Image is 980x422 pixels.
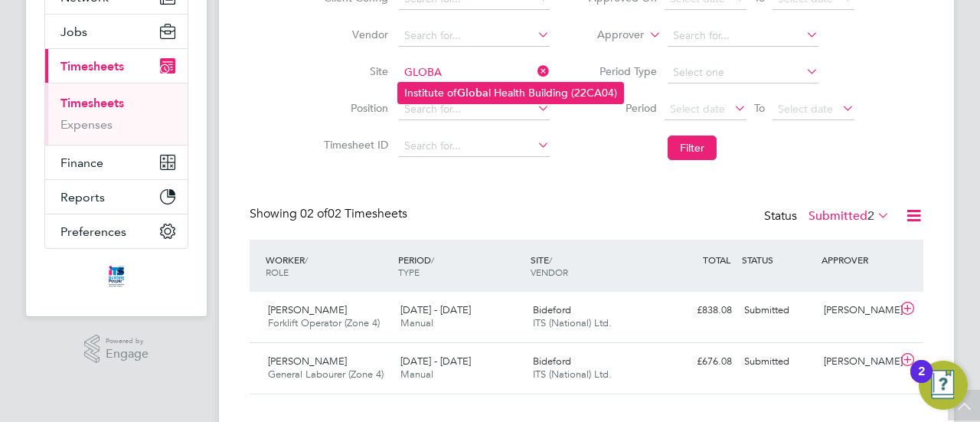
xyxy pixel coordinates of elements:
[398,83,623,103] li: Institute of l Health Building (22CA04)
[668,136,717,160] button: Filter
[457,87,488,100] b: Globa
[533,355,571,368] span: Bideford
[918,371,925,391] div: 2
[738,298,818,323] div: Submitted
[266,266,289,278] span: ROLE
[399,136,550,157] input: Search for...
[531,266,568,278] span: VENDOR
[60,96,124,110] a: Timesheets
[588,64,657,78] label: Period Type
[533,316,612,329] span: ITS (National) Ltd.
[45,83,188,145] div: Timesheets
[399,25,550,47] input: Search for...
[106,348,149,361] span: Engage
[400,316,433,329] span: Manual
[818,349,897,375] div: [PERSON_NAME]
[268,316,380,329] span: Forklift Operator (Zone 4)
[818,298,897,323] div: [PERSON_NAME]
[575,28,644,43] label: Approver
[818,246,897,273] div: APPROVER
[319,138,388,152] label: Timesheet ID
[703,254,730,266] span: TOTAL
[867,208,874,224] span: 2
[400,368,433,381] span: Manual
[268,303,347,316] span: [PERSON_NAME]
[319,101,388,115] label: Position
[250,206,410,222] div: Showing
[919,361,968,410] button: Open Resource Center, 2 new notifications
[658,298,738,323] div: £838.08
[45,180,188,214] button: Reports
[738,349,818,375] div: Submitted
[399,62,550,83] input: Search for...
[738,246,818,273] div: STATUS
[44,264,188,289] a: Go to home page
[658,349,738,375] div: £676.08
[549,254,552,266] span: /
[400,303,471,316] span: [DATE] - [DATE]
[60,59,124,74] span: Timesheets
[750,98,769,118] span: To
[588,101,657,115] label: Period
[764,206,893,227] div: Status
[431,254,434,266] span: /
[268,368,384,381] span: General Labourer (Zone 4)
[400,355,471,368] span: [DATE] - [DATE]
[778,102,833,116] span: Select date
[268,355,347,368] span: [PERSON_NAME]
[262,246,394,286] div: WORKER
[319,64,388,78] label: Site
[60,224,126,239] span: Preferences
[668,62,818,83] input: Select one
[533,303,571,316] span: Bideford
[300,206,328,221] span: 02 of
[60,117,113,132] a: Expenses
[60,155,103,170] span: Finance
[45,146,188,179] button: Finance
[533,368,612,381] span: ITS (National) Ltd.
[670,102,725,116] span: Select date
[319,28,388,41] label: Vendor
[808,208,890,224] label: Submitted
[106,335,149,348] span: Powered by
[394,246,527,286] div: PERIOD
[398,266,420,278] span: TYPE
[527,246,659,286] div: SITE
[60,25,87,39] span: Jobs
[45,15,188,48] button: Jobs
[60,190,105,204] span: Reports
[45,49,188,83] button: Timesheets
[300,206,407,221] span: 02 Timesheets
[45,214,188,248] button: Preferences
[305,254,308,266] span: /
[399,99,550,120] input: Search for...
[84,335,149,364] a: Powered byEngage
[106,264,127,289] img: itsconstruction-logo-retina.png
[668,25,818,47] input: Search for...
